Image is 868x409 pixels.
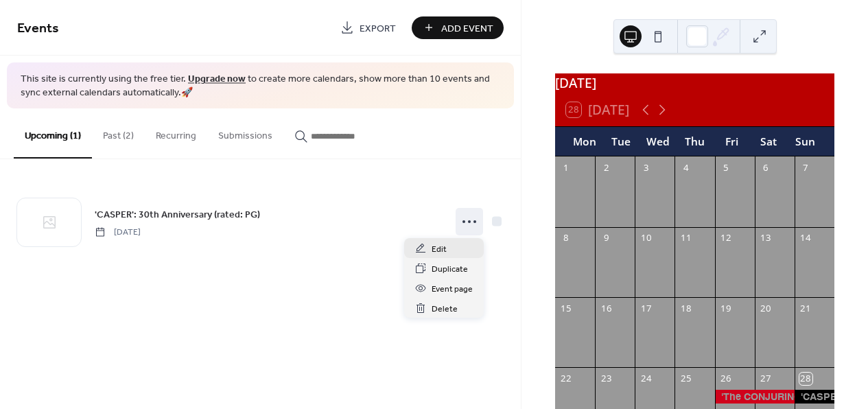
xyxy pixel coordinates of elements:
div: Wed [640,127,677,156]
span: Add Event [441,21,493,36]
div: 9 [600,232,612,244]
a: Upgrade now [188,70,246,89]
div: Sun [786,127,823,156]
div: 19 [720,302,732,314]
div: Fri [713,127,750,156]
button: Submissions [207,108,283,157]
div: Sat [750,127,787,156]
div: 12 [720,232,732,244]
div: 4 [680,161,692,174]
span: Event page [432,282,473,296]
span: 'CASPER': 30th Anniversary (rated: PG) [95,207,260,222]
a: 'CASPER': 30th Anniversary (rated: PG) [95,207,260,222]
div: 27 [760,373,772,385]
div: 21 [799,302,812,314]
div: 'The CONJURING: Last Rites' (rated: R) [715,390,795,404]
span: [DATE] [95,226,141,238]
a: Export [330,16,406,39]
span: Events [17,15,59,42]
div: 18 [680,302,692,314]
div: Tue [603,127,640,156]
div: 16 [600,302,612,314]
button: Add Event [412,16,504,39]
button: Past (2) [92,108,145,157]
div: [DATE] [555,73,834,93]
div: 15 [560,302,572,314]
div: 7 [799,161,812,174]
div: 24 [640,373,652,385]
button: Recurring [145,108,207,157]
div: 14 [799,232,812,244]
div: 22 [560,373,572,385]
div: 23 [600,373,612,385]
button: Upcoming (1) [14,108,92,159]
div: 11 [680,232,692,244]
div: 2 [600,161,612,174]
div: Thu [677,127,714,156]
div: 13 [760,232,772,244]
div: 17 [640,302,652,314]
div: 5 [720,161,732,174]
div: Mon [566,127,603,156]
div: 'CASPER': 30th Anniversary (rated: PG) [795,390,834,404]
div: 25 [680,373,692,385]
span: This site is currently using the free tier. to create more calendars, show more than 10 events an... [21,73,500,100]
span: Delete [432,302,458,316]
div: 1 [560,161,572,174]
div: 8 [560,232,572,244]
div: 28 [799,373,812,385]
div: 20 [760,302,772,314]
div: 6 [760,161,772,174]
span: Duplicate [432,262,468,277]
span: Edit [432,242,447,257]
span: Export [360,21,396,36]
div: 26 [720,373,732,385]
div: 10 [640,232,652,244]
div: 3 [640,161,652,174]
